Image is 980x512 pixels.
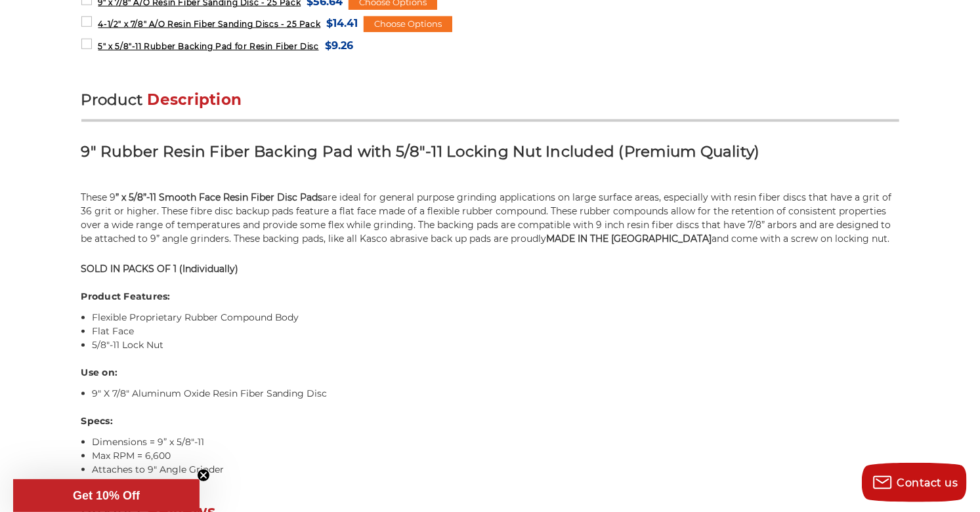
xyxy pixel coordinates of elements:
[81,290,899,304] h4: Product Features:
[92,435,899,449] li: Dimensions = 9” x 5/8"-11
[13,479,200,512] div: Get 10% OffClose teaser
[73,489,140,502] span: Get 10% Off
[325,37,353,54] span: $9.26
[92,463,899,477] li: Attaches to 9" Angle Grinder
[326,14,358,32] span: $14.41
[862,463,967,502] button: Contact us
[81,366,899,380] h4: Use on:
[81,263,239,275] strong: SOLD IN PACKS OF 1 (Individually)
[897,477,958,489] span: Contact us
[364,16,452,32] div: Choose Options
[116,191,323,203] strong: ” x 5/8”-11 Smooth Face Resin Fiber Disc Pads
[197,469,210,482] button: Close teaser
[547,233,712,245] strong: MADE IN THE [GEOGRAPHIC_DATA]
[148,90,242,109] span: Description
[92,311,899,325] li: Flexible Proprietary Rubber Compound Body
[81,142,760,161] strong: 9" Rubber Resin Fiber Backing Pad with 5/8"-11 Locking Nut Included (Premium Quality)
[92,325,899,338] li: Flat Face
[92,338,899,352] li: 5/8"-11 Lock Nut
[98,19,320,29] span: 4-1/2" x 7/8" A/O Resin Fiber Sanding Discs - 25 Pack
[81,414,899,428] h4: Specs:
[98,41,318,51] span: 5" x 5/8"-11 Rubber Backing Pad for Resin Fiber Disc
[92,387,328,399] a: 9" X 7/8" Aluminum Oxide Resin Fiber Sanding Disc
[81,90,143,109] span: Product
[92,449,899,463] li: Max RPM = 6,600
[81,191,899,246] p: These 9 are ideal for general purpose grinding applications on large surface areas, especially wi...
